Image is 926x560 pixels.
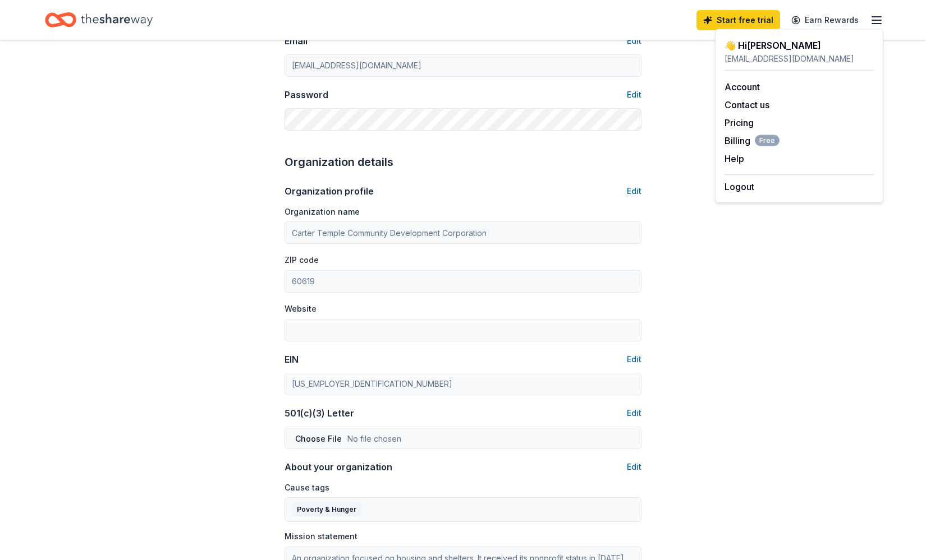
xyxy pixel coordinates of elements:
[45,7,153,33] a: Home
[285,460,392,474] div: About your organization
[285,88,328,101] div: Password
[627,353,641,366] button: Edit
[285,531,357,542] label: Mission statement
[627,34,641,48] button: Edit
[292,502,361,517] div: Poverty & Hunger
[725,81,760,92] a: Account
[285,373,641,395] input: 12-3456789
[627,406,641,420] button: Edit
[785,10,865,30] a: Earn Rewards
[285,497,641,522] button: Poverty & Hunger
[627,88,641,101] button: Edit
[285,270,641,293] input: 12345 (U.S. only)
[725,134,780,147] span: Billing
[696,10,780,30] a: Start free trial
[285,184,374,198] div: Organization profile
[725,134,780,147] button: BillingFree
[725,117,754,128] a: Pricing
[285,482,329,493] label: Cause tags
[285,353,299,366] div: EIN
[725,52,874,66] div: [EMAIL_ADDRESS][DOMAIN_NAME]
[725,39,874,52] div: 👋 Hi [PERSON_NAME]
[285,254,319,266] label: ZIP code
[725,180,754,193] button: Logout
[725,152,744,165] button: Help
[285,153,641,171] div: Organization details
[627,184,641,198] button: Edit
[285,406,354,420] div: 501(c)(3) Letter
[285,303,317,314] label: Website
[755,135,780,146] span: Free
[285,34,308,48] div: Email
[285,206,360,217] label: Organization name
[725,98,769,112] button: Contact us
[627,460,641,474] button: Edit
